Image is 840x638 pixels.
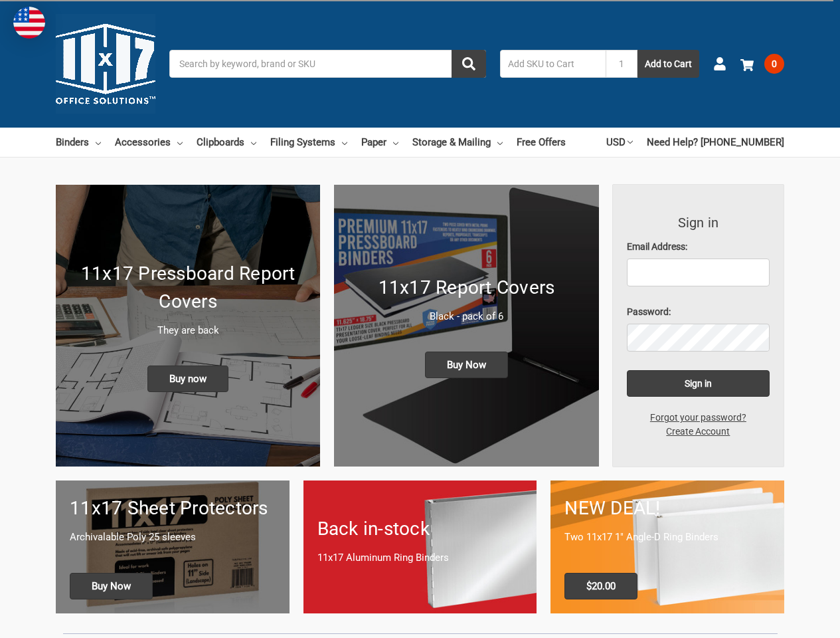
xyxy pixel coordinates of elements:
[730,602,840,638] iframe: Google Customer Reviews
[197,128,256,157] a: Clipboards
[270,128,347,157] a: Filing Systems
[627,305,770,319] label: Password:
[56,14,155,114] img: 11x17.com
[70,323,306,338] p: They are back
[500,50,606,78] input: Add SKU to Cart
[647,128,784,157] a: Need Help? [PHONE_NUMBER]
[643,411,754,425] a: Forgot your password?
[564,530,770,545] p: Two 11x17 1" Angle-D Ring Binders
[412,128,503,157] a: Storage & Mailing
[334,185,598,467] img: 11x17 Report Covers
[637,50,699,78] button: Add to Cart
[317,550,523,566] p: 11x17 Aluminum Ring Binders
[334,185,598,467] a: 11x17 Report Covers 11x17 Report Covers Black - pack of 6 Buy Now
[303,480,537,613] a: Back in-stock 11x17 Aluminum Ring Binders
[627,240,770,254] label: Email Address:
[361,128,398,157] a: Paper
[70,573,153,599] span: Buy Now
[13,7,45,39] img: duty and tax information for United States
[70,530,276,545] p: Archivalable Poly 25 sleeves
[517,128,566,157] a: Free Offers
[627,370,770,397] input: Sign in
[56,185,320,467] a: New 11x17 Pressboard Binders 11x17 Pressboard Report Covers They are back Buy now
[740,47,784,81] a: 0
[627,213,770,233] h3: Sign in
[56,185,320,467] img: New 11x17 Pressboard Binders
[764,54,784,74] span: 0
[56,480,290,613] a: 11x17 sheet protectors 11x17 Sheet Protectors Archivalable Poly 25 sleeves Buy Now
[348,309,584,324] p: Black - pack of 6
[606,128,633,157] a: USD
[564,494,770,522] h1: NEW DEAL!
[564,573,637,599] span: $20.00
[659,425,737,439] a: Create Account
[317,515,523,543] h1: Back in-stock
[70,494,276,522] h1: 11x17 Sheet Protectors
[550,480,784,613] a: 11x17 Binder 2-pack only $20.00 NEW DEAL! Two 11x17 1" Angle-D Ring Binders $20.00
[425,352,508,378] span: Buy Now
[115,128,183,157] a: Accessories
[56,128,101,157] a: Binders
[147,366,228,392] span: Buy now
[348,274,584,302] h1: 11x17 Report Covers
[70,260,306,316] h1: 11x17 Pressboard Report Covers
[169,50,486,78] input: Search by keyword, brand or SKU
